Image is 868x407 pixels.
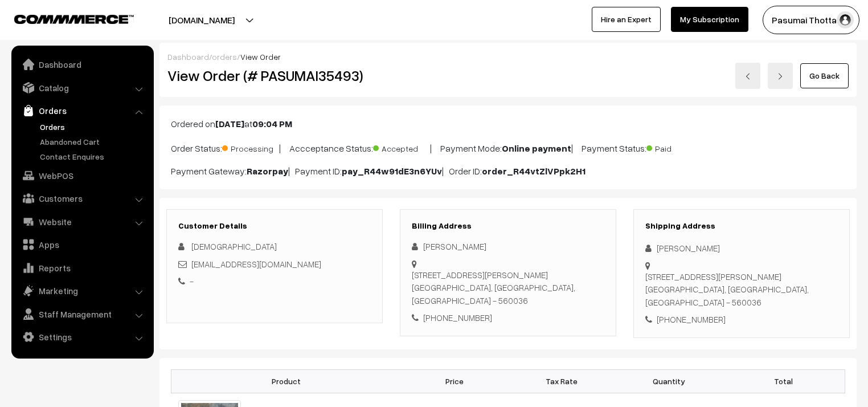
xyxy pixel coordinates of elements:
th: Total [722,369,845,393]
p: Order Status: | Accceptance Status: | Payment Mode: | Payment Status: [171,140,845,155]
a: Go Back [800,63,849,88]
h3: Customer Details [178,221,371,231]
img: user [837,11,854,29]
th: Price [401,369,508,393]
b: pay_R44w91dE3n6YUv [342,165,442,177]
a: Orders [14,100,150,121]
th: Quantity [615,369,722,393]
div: [PERSON_NAME] [645,242,838,255]
a: Dashboard [14,54,150,75]
span: [DEMOGRAPHIC_DATA] [191,241,277,251]
a: Reports [14,258,150,278]
th: Tax Rate [508,369,615,393]
button: [DOMAIN_NAME] [129,6,275,34]
div: [PHONE_NUMBER] [645,313,838,326]
p: Payment Gateway: | Payment ID: | Order ID: [171,164,845,178]
span: View Order [240,52,281,62]
h3: Shipping Address [645,221,838,231]
a: WebPOS [14,165,150,186]
b: order_R44vtZlVPpk2H1 [482,165,586,177]
a: COMMMERCE [14,11,114,25]
span: Accepted [373,140,430,154]
a: Settings [14,327,150,347]
span: Processing [222,140,279,154]
a: Staff Management [14,304,150,324]
a: Website [14,211,150,232]
a: My Subscription [671,7,748,32]
a: Contact Enquires [37,150,150,162]
a: Customers [14,188,150,209]
h3: Billing Address [412,221,604,231]
img: right-arrow.png [777,73,784,80]
a: Catalog [14,78,150,98]
img: left-arrow.png [744,73,751,80]
img: COMMMERCE [14,15,134,23]
a: Apps [14,234,150,255]
a: Dashboard [167,52,209,62]
span: Paid [646,140,703,154]
div: [PHONE_NUMBER] [412,311,604,324]
div: / / [167,51,849,63]
a: Hire an Expert [592,7,661,32]
a: [EMAIL_ADDRESS][DOMAIN_NAME] [191,259,321,269]
a: orders [212,52,237,62]
div: - [178,275,371,288]
div: [PERSON_NAME] [412,240,604,253]
b: [DATE] [215,118,244,129]
b: Online payment [502,143,571,154]
a: Abandoned Cart [37,136,150,148]
b: Razorpay [247,165,288,177]
div: [STREET_ADDRESS][PERSON_NAME] [GEOGRAPHIC_DATA], [GEOGRAPHIC_DATA], [GEOGRAPHIC_DATA] - 560036 [412,268,604,307]
p: Ordered on at [171,117,845,131]
a: Marketing [14,280,150,301]
h2: View Order (# PASUMAI35493) [167,67,383,84]
button: Pasumai Thotta… [763,6,859,34]
th: Product [171,369,401,393]
a: Orders [37,121,150,133]
div: [STREET_ADDRESS][PERSON_NAME] [GEOGRAPHIC_DATA], [GEOGRAPHIC_DATA], [GEOGRAPHIC_DATA] - 560036 [645,270,838,309]
b: 09:04 PM [252,118,292,129]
